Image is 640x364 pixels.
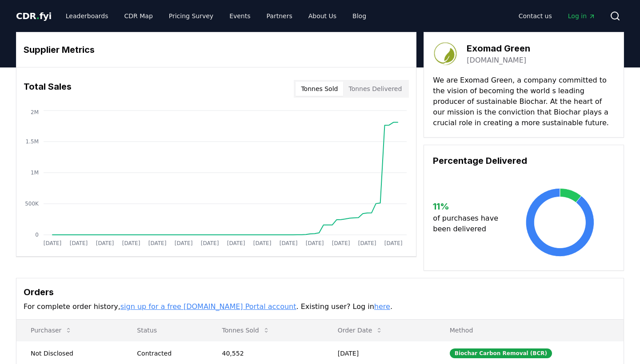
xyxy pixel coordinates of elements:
[215,321,277,339] button: Tonnes Sold
[25,201,39,207] tspan: 500K
[24,285,616,299] h3: Orders
[130,326,200,335] p: Status
[433,213,505,234] p: of purchases have been delivered
[35,232,39,238] tspan: 0
[343,82,407,96] button: Tonnes Delivered
[443,326,616,335] p: Method
[260,8,300,24] a: Partners
[24,321,79,339] button: Purchaser
[175,240,193,246] tspan: [DATE]
[253,240,272,246] tspan: [DATE]
[31,170,39,176] tspan: 1M
[16,10,52,22] a: CDR.fyi
[331,321,390,339] button: Order Date
[280,240,298,246] tspan: [DATE]
[122,240,140,246] tspan: [DATE]
[201,240,219,246] tspan: [DATE]
[433,154,615,167] h3: Percentage Delivered
[433,75,615,128] p: We are Exomad Green, a company committed to the vision of becoming the world s leading producer o...
[117,8,160,24] a: CDR Map
[59,8,373,24] nav: Main
[120,302,296,311] a: sign up for a free [DOMAIN_NAME] Portal account
[44,240,62,246] tspan: [DATE]
[16,11,52,21] span: CDR fyi
[96,240,114,246] tspan: [DATE]
[384,240,403,246] tspan: [DATE]
[227,240,245,246] tspan: [DATE]
[467,55,526,66] a: [DOMAIN_NAME]
[24,80,72,98] h3: Total Sales
[59,8,116,24] a: Leaderboards
[561,8,603,24] a: Log in
[296,82,343,96] button: Tonnes Sold
[70,240,88,246] tspan: [DATE]
[433,41,458,66] img: Exomad Green-logo
[148,240,167,246] tspan: [DATE]
[374,302,390,311] a: here
[162,8,220,24] a: Pricing Survey
[31,109,39,115] tspan: 2M
[358,240,376,246] tspan: [DATE]
[450,348,552,358] div: Biochar Carbon Removal (BCR)
[26,138,39,145] tspan: 1.5M
[568,12,596,20] span: Log in
[301,8,344,24] a: About Us
[24,301,616,312] p: For complete order history, . Existing user? Log in .
[137,349,200,358] div: Contracted
[467,42,530,55] h3: Exomad Green
[222,8,257,24] a: Events
[512,8,603,24] nav: Main
[24,43,409,56] h3: Supplier Metrics
[36,11,40,21] span: .
[332,240,350,246] tspan: [DATE]
[345,8,373,24] a: Blog
[512,8,559,24] a: Contact us
[433,200,505,213] h3: 11 %
[306,240,324,246] tspan: [DATE]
